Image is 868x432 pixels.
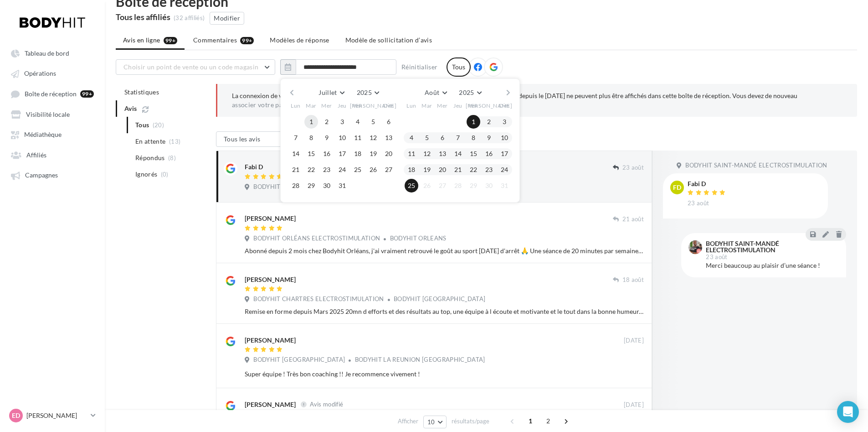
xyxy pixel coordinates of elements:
[304,131,318,145] button: 8
[405,163,418,177] button: 18
[498,115,511,129] button: 3
[25,49,69,57] span: Tableau de bord
[5,126,99,142] a: Médiathèque
[366,163,380,177] button: 26
[436,147,449,161] button: 13
[310,401,343,408] span: Avis modifié
[351,131,365,145] button: 11
[383,102,394,109] span: Dim
[245,336,296,345] div: [PERSON_NAME]
[26,110,70,118] span: Visibilité locale
[320,131,334,145] button: 9
[366,115,380,129] button: 5
[482,179,496,193] button: 30
[366,147,380,161] button: 19
[135,137,166,146] span: En attente
[245,370,585,379] div: Super équipe ! Très bon coaching !! Je recommence vivement !
[289,147,303,161] button: 14
[366,131,380,145] button: 12
[355,356,485,363] span: BODYHIT LA REUNION SAINT-DENIS
[420,147,434,161] button: 12
[289,163,303,177] button: 21
[123,63,258,71] span: Choisir un point de vente ou un code magasin
[116,59,275,75] button: Choisir un point de vente ou un code magasin
[437,102,448,109] span: Mer
[382,131,395,145] button: 13
[315,86,348,99] button: Juillet
[451,131,465,145] button: 7
[706,254,727,260] span: 23 août
[174,14,205,22] div: (32 affiliés)
[161,171,169,178] span: (0)
[436,131,449,145] button: 6
[436,179,449,193] button: 27
[466,102,513,109] span: [PERSON_NAME]
[232,101,353,109] a: associer votre page Facebook à Digitaleo
[425,88,439,96] span: Août
[253,183,395,191] span: BODYHIT SAINT-MANDÉ ELECTROSTIMULATION
[351,115,365,129] button: 4
[232,91,842,109] p: La connexion de votre page Bodyhit Montrouge a été révoquée par Facebook. Les avis Facebook reçus...
[306,102,317,109] span: Mar
[351,163,365,177] button: 25
[320,179,334,193] button: 30
[320,147,334,161] button: 16
[467,163,480,177] button: 22
[421,86,450,99] button: Août
[26,411,87,420] p: [PERSON_NAME]
[5,45,99,61] a: Tableau de bord
[624,337,644,345] span: [DATE]
[224,135,261,143] span: Tous les avis
[673,183,681,192] span: FD
[335,179,349,193] button: 31
[304,163,318,177] button: 22
[482,131,496,145] button: 9
[289,131,303,145] button: 7
[335,147,349,161] button: 17
[622,215,644,224] span: 21 août
[321,102,332,109] span: Mer
[382,163,395,177] button: 27
[420,131,434,145] button: 5
[394,295,485,302] span: BODYHIT CHARTRES
[482,163,496,177] button: 23
[467,115,480,129] button: 1
[291,102,301,109] span: Lun
[216,131,307,147] button: Tous les avis
[455,86,485,99] button: 2025
[467,147,480,161] button: 15
[245,307,644,316] div: Remise en forme depuis Mars 2025 20mn d efforts et des résultats au top, une équipe à l écoute et...
[405,179,418,193] button: 25
[304,179,318,193] button: 29
[406,102,416,109] span: Lun
[382,115,395,129] button: 6
[405,147,418,161] button: 11
[467,131,480,145] button: 8
[436,163,449,177] button: 20
[398,62,442,73] button: Réinitialiser
[5,106,99,122] a: Visibilité locale
[245,275,296,284] div: [PERSON_NAME]
[423,416,447,428] button: 10
[499,102,510,109] span: Dim
[245,162,263,172] div: Fabi D
[320,115,334,129] button: 2
[135,170,157,179] span: Ignorés
[345,36,432,44] span: Modèle de sollicitation d’avis
[523,414,538,428] span: 1
[304,115,318,129] button: 1
[622,164,644,172] span: 23 août
[452,417,489,426] span: résultats/page
[427,418,435,426] span: 10
[338,102,347,109] span: Jeu
[116,13,170,21] div: Tous les affiliés
[245,246,644,255] div: Abonné depuis 2 mois chez Bodyhit Orléans, j'ai vraiment retrouvé le goût au sport [DATE] d'arrêt...
[245,400,296,409] div: [PERSON_NAME]
[253,234,380,243] span: BODYHIT ORLÉANS ELECTROSTIMULATION
[357,88,372,96] span: 2025
[270,36,329,44] span: Modèles de réponse
[498,147,511,161] button: 17
[398,417,418,426] span: Afficher
[451,179,465,193] button: 28
[688,181,728,187] div: Fabi D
